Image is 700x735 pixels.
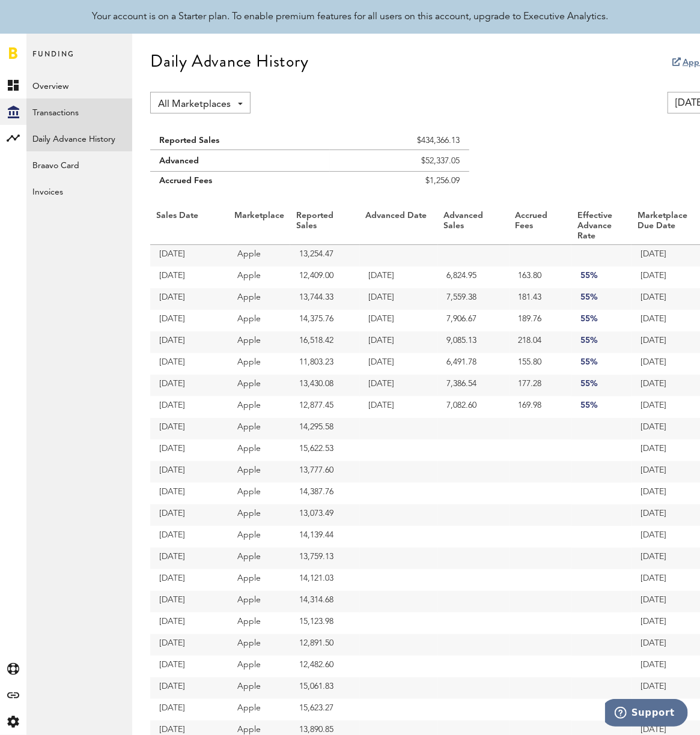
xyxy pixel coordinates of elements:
td: $52,337.05 [330,150,469,172]
td: 14,121.03 [290,569,360,591]
th: Advanced Date [360,208,438,245]
td: [DATE] [150,656,228,677]
td: 12,409.00 [290,267,360,288]
td: Apple [228,245,290,267]
td: 169.98 [510,396,571,418]
div: Your account is on a Starter plan. To enable premium features for all users on this account, upgr... [92,10,608,24]
td: [DATE] [150,440,228,461]
td: 189.76 [510,310,571,331]
td: Apple [228,267,290,288]
td: 12,482.60 [290,656,360,677]
td: [DATE] [150,396,228,418]
td: Apple [228,591,290,612]
td: [DATE] [360,375,438,396]
td: 15,623.27 [290,699,360,721]
td: 15,123.98 [290,612,360,634]
td: [DATE] [150,526,228,548]
a: Invoices [26,178,132,204]
td: Apple [228,310,290,331]
td: 12,891.50 [290,634,360,656]
td: [DATE] [360,310,438,331]
td: 15,622.53 [290,440,360,461]
th: Accrued Fees [510,208,571,245]
td: 55% [571,331,632,353]
td: [DATE] [150,504,228,526]
td: Reported Sales [150,126,330,150]
td: 12,877.45 [290,396,360,418]
td: 13,430.08 [290,375,360,396]
td: [DATE] [150,677,228,699]
td: Apple [228,331,290,353]
td: Apple [228,396,290,418]
td: Accrued Fees [150,172,330,196]
td: [DATE] [150,699,228,721]
td: $1,256.09 [330,172,469,196]
td: $434,366.13 [330,126,469,150]
td: [DATE] [150,591,228,612]
td: Apple [228,677,290,699]
td: Apple [228,634,290,656]
td: [DATE] [150,612,228,634]
td: [DATE] [150,245,228,267]
td: [DATE] [150,331,228,353]
td: 6,491.78 [438,353,510,375]
span: Funding [32,47,75,72]
div: Daily Advance History [150,52,309,71]
td: 177.28 [510,375,571,396]
td: 6,824.95 [438,267,510,288]
td: 181.43 [510,288,571,310]
td: Apple [228,440,290,461]
td: 155.80 [510,353,571,375]
td: Apple [228,569,290,591]
th: Effective Advance Rate [571,208,632,245]
td: 16,518.42 [290,331,360,353]
td: 7,082.60 [438,396,510,418]
a: Overview [26,72,132,98]
td: Apple [228,418,290,440]
td: 55% [571,375,632,396]
td: 13,777.60 [290,461,360,483]
td: 7,559.38 [438,288,510,310]
td: Apple [228,656,290,677]
td: [DATE] [150,418,228,440]
td: 14,314.68 [290,591,360,612]
td: [DATE] [150,267,228,288]
td: 218.04 [510,331,571,353]
td: [DATE] [150,353,228,375]
td: [DATE] [150,634,228,656]
td: [DATE] [360,288,438,310]
td: 14,295.58 [290,418,360,440]
th: Reported Sales [290,208,360,245]
span: All Marketplaces [158,94,231,115]
td: Apple [228,288,290,310]
td: 7,386.54 [438,375,510,396]
td: [DATE] [150,569,228,591]
td: 163.80 [510,267,571,288]
td: 55% [571,288,632,310]
td: Advanced [150,150,330,172]
a: Braavo Card [26,151,132,178]
th: Advanced Sales [438,208,510,245]
td: 14,387.76 [290,483,360,504]
td: 55% [571,396,632,418]
td: [DATE] [150,288,228,310]
td: 55% [571,267,632,288]
td: [DATE] [150,548,228,569]
td: Apple [228,504,290,526]
td: Apple [228,483,290,504]
td: Apple [228,548,290,569]
td: [DATE] [360,331,438,353]
td: [DATE] [150,375,228,396]
td: 13,744.33 [290,288,360,310]
td: Apple [228,612,290,634]
th: Sales Date [150,208,228,245]
td: Apple [228,375,290,396]
td: [DATE] [360,396,438,418]
a: Transactions [26,98,132,125]
td: 13,759.13 [290,548,360,569]
th: Marketplace [228,208,290,245]
td: 14,375.76 [290,310,360,331]
iframe: Opens a widget where you can find more information [605,699,688,729]
td: Apple [228,353,290,375]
